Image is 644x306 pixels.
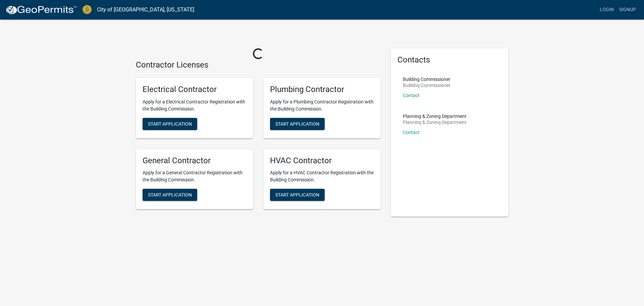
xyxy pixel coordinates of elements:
[270,169,374,183] p: Apply for a HVAC Contractor Registration with the Building Commission.
[403,114,467,119] p: Planning & Zoning Department
[403,130,420,135] a: Contact
[148,192,192,198] span: Start Application
[270,85,374,94] h5: Plumbing Contractor
[403,120,467,125] p: Planning & Zoning Department
[143,169,247,183] p: Apply for a General Contractor Registration with the Building Commission.
[136,60,381,70] h4: Contractor Licenses
[616,3,639,16] a: Signup
[270,189,325,201] button: Start Application
[403,93,420,98] a: Contact
[403,77,450,82] p: Building Commissioner
[97,4,194,15] a: City of [GEOGRAPHIC_DATA], [US_STATE]
[403,83,450,88] p: Building Commissioner
[143,118,197,130] button: Start Application
[143,98,247,113] p: Apply for a Electrical Contractor Registration with the Building Commission.
[143,85,247,94] h5: Electrical Contractor
[143,189,197,201] button: Start Application
[270,118,325,130] button: Start Application
[83,5,92,14] img: City of Jeffersonville, Indiana
[275,192,319,198] span: Start Application
[597,3,616,16] a: Login
[397,55,501,65] h5: Contacts
[148,121,192,126] span: Start Application
[275,121,319,126] span: Start Application
[143,156,247,166] h5: General Contractor
[270,156,374,166] h5: HVAC Contractor
[270,98,374,113] p: Apply for a Plumbing Contractor Registration with the Building Commission.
